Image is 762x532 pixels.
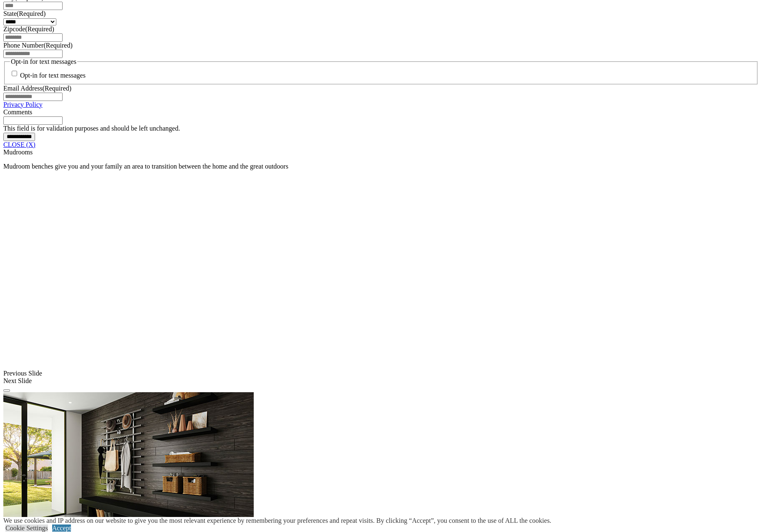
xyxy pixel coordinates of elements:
a: Accept [52,524,71,532]
a: CLOSE (X) [3,141,35,148]
span: (Required) [43,85,71,92]
label: State [3,10,45,17]
label: Opt-in for text messages [20,72,86,79]
label: Email Address [3,85,71,92]
button: Click here to pause slide show [3,389,10,392]
div: This field is for validation purposes and should be left unchanged. [3,125,759,132]
span: (Required) [17,10,45,17]
span: Mudrooms [3,149,33,156]
span: (Required) [25,25,54,33]
legend: Opt-in for text messages [10,58,77,66]
a: Privacy Policy [3,101,43,108]
a: Cookie Settings [5,524,48,532]
div: Next Slide [3,377,759,385]
div: We use cookies and IP address on our website to give you the most relevant experience by remember... [3,517,551,524]
p: Mudroom benches give you and your family an area to transition between the home and the great out... [3,163,759,170]
label: Phone Number [3,42,73,49]
span: (Required) [43,42,72,49]
label: Comments [3,108,32,116]
label: Zipcode [3,25,54,33]
div: Previous Slide [3,370,759,377]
